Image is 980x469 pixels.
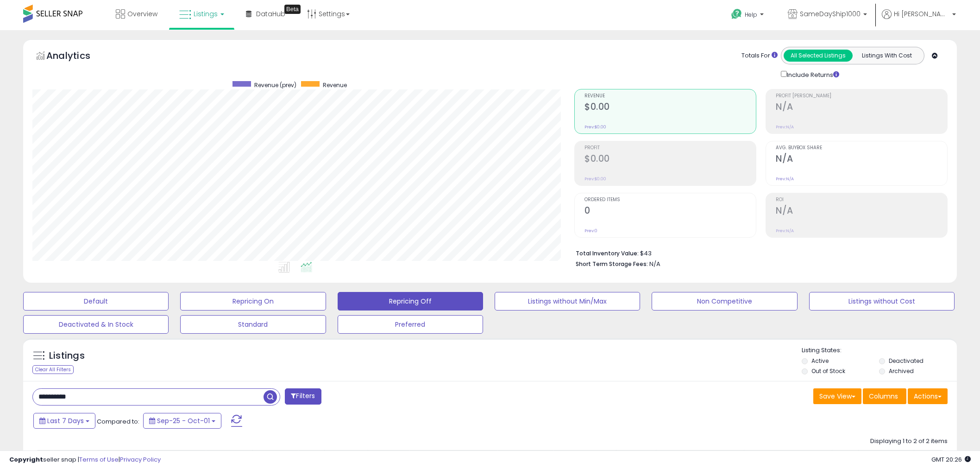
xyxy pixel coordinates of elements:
h5: Analytics [46,49,108,64]
a: Terms of Use [79,455,119,464]
small: Prev: N/A [776,124,794,130]
span: Hi [PERSON_NAME] [894,9,949,19]
label: Out of Stock [811,367,845,375]
div: Displaying 1 to 2 of 2 items [870,437,948,446]
span: Revenue [323,81,347,89]
label: Deactivated [889,357,923,365]
button: Default [23,292,169,311]
span: ROI [776,197,947,203]
a: Privacy Policy [120,455,161,464]
a: Hi [PERSON_NAME] [882,9,956,30]
span: Listings [194,9,218,19]
h2: N/A [776,101,947,114]
span: Columns [869,392,898,401]
button: Listings without Min/Max [495,292,640,311]
span: 2025-10-13 20:26 GMT [931,455,971,464]
p: Listing States: [802,346,957,355]
li: $43 [576,247,941,258]
button: Listings without Cost [809,292,955,311]
span: Help [745,11,757,19]
span: Revenue (prev) [254,81,296,89]
span: Sep-25 - Oct-01 [157,416,210,425]
span: Profit [584,146,756,151]
span: Avg. Buybox Share [776,146,947,151]
button: Repricing Off [338,292,483,311]
div: seller snap | | [9,456,161,464]
small: Prev: 0 [584,228,597,234]
span: SameDayShip1000 [800,9,861,19]
label: Archived [889,367,914,375]
small: Prev: $0.00 [584,176,606,182]
b: Total Inventory Value: [576,249,639,257]
div: Include Returns [774,69,850,80]
div: Clear All Filters [32,365,74,374]
div: Totals For [741,51,778,60]
span: Revenue [584,94,756,99]
button: Actions [908,388,948,404]
h2: $0.00 [584,153,756,166]
button: Non Competitive [652,292,797,311]
h2: N/A [776,153,947,166]
button: Filters [285,388,321,405]
span: Last 7 Days [47,416,84,425]
small: Prev: N/A [776,176,794,182]
button: Repricing On [180,292,326,311]
span: Compared to: [97,417,139,426]
button: Standard [180,315,326,334]
span: Ordered Items [584,197,756,203]
h2: N/A [776,205,947,218]
button: Save View [813,388,861,404]
button: Deactivated & In Stock [23,315,169,334]
span: Profit [PERSON_NAME] [776,94,947,99]
span: Overview [127,9,157,19]
h2: 0 [584,205,756,218]
label: Active [811,357,829,365]
div: Tooltip anchor [284,5,301,14]
h5: Listings [49,349,85,362]
b: Short Term Storage Fees: [576,260,648,268]
a: Help [724,1,773,30]
small: Prev: N/A [776,228,794,234]
button: Preferred [338,315,483,334]
button: Last 7 Days [33,413,95,429]
small: Prev: $0.00 [584,124,606,130]
button: Columns [863,388,906,404]
span: N/A [649,260,660,268]
strong: Copyright [9,455,43,464]
i: Get Help [731,8,742,20]
button: Sep-25 - Oct-01 [143,413,221,429]
button: All Selected Listings [784,50,853,62]
span: DataHub [256,9,285,19]
h2: $0.00 [584,101,756,114]
button: Listings With Cost [852,50,921,62]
